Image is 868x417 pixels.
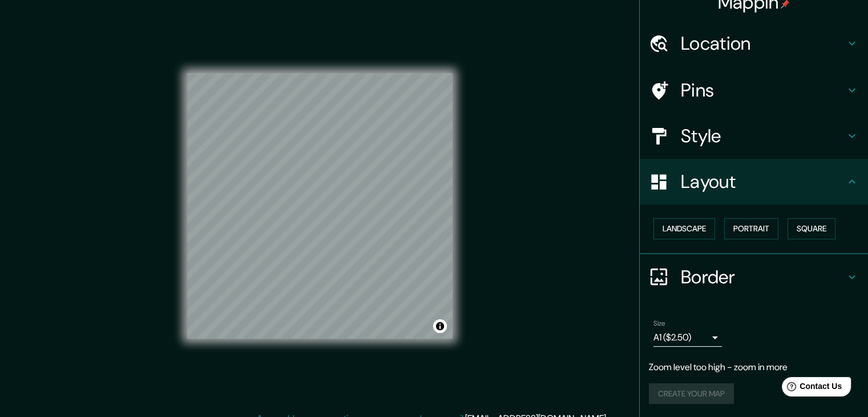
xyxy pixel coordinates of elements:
[653,218,715,239] button: Landscape
[681,125,845,147] h4: Style
[681,266,845,288] h4: Border
[640,21,868,66] div: Location
[640,159,868,205] div: Layout
[653,328,722,347] div: A1 ($2.50)
[766,372,855,404] iframe: Help widget launcher
[187,73,453,339] canvas: Map
[653,318,665,328] label: Size
[433,319,447,333] button: Toggle attribution
[724,218,778,239] button: Portrait
[640,67,868,113] div: Pins
[640,254,868,300] div: Border
[649,360,859,374] p: Zoom level too high - zoom in more
[681,170,845,193] h4: Layout
[681,79,845,102] h4: Pins
[681,32,845,55] h4: Location
[640,113,868,159] div: Style
[788,218,835,239] button: Square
